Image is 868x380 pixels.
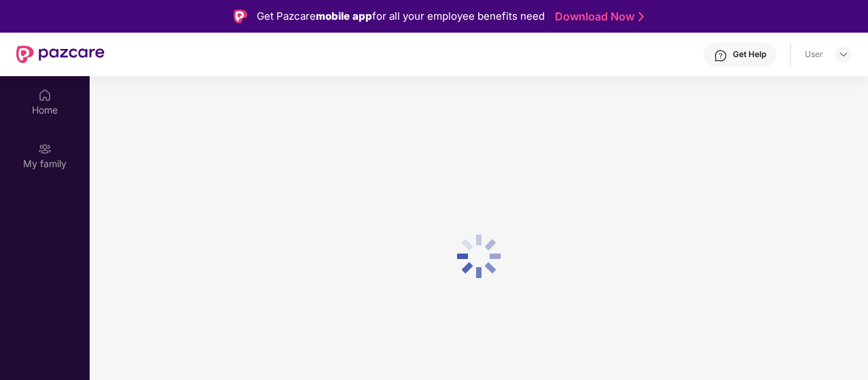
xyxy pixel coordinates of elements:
[316,10,372,22] strong: mobile app
[805,49,823,60] div: User
[714,49,727,63] img: svg+xml;base64,PHN2ZyBpZD0iSGVscC0zMngzMiIgeG1sbnM9Imh0dHA6Ly93d3cudzMub3JnLzIwMDAvc3ZnIiB3aWR0aD...
[838,49,849,60] img: svg+xml;base64,PHN2ZyBpZD0iRHJvcGRvd24tMzJ4MzIiIHhtbG5zPSJodHRwOi8vd3d3LnczLm9yZy8yMDAwL3N2ZyIgd2...
[555,10,640,24] a: Download Now
[733,49,766,60] div: Get Help
[38,142,52,156] img: svg+xml;base64,PHN2ZyB3aWR0aD0iMjAiIGhlaWdodD0iMjAiIHZpZXdCb3g9IjAgMCAyMCAyMCIgZmlsbD0ibm9uZSIgeG...
[38,88,52,102] img: svg+xml;base64,PHN2ZyBpZD0iSG9tZSIgeG1sbnM9Imh0dHA6Ly93d3cudzMub3JnLzIwMDAvc3ZnIiB3aWR0aD0iMjAiIG...
[638,10,644,24] img: Stroke
[16,46,105,63] img: New Pazcare Logo
[257,8,545,24] div: Get Pazcare for all your employee benefits need
[234,10,247,23] img: Logo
